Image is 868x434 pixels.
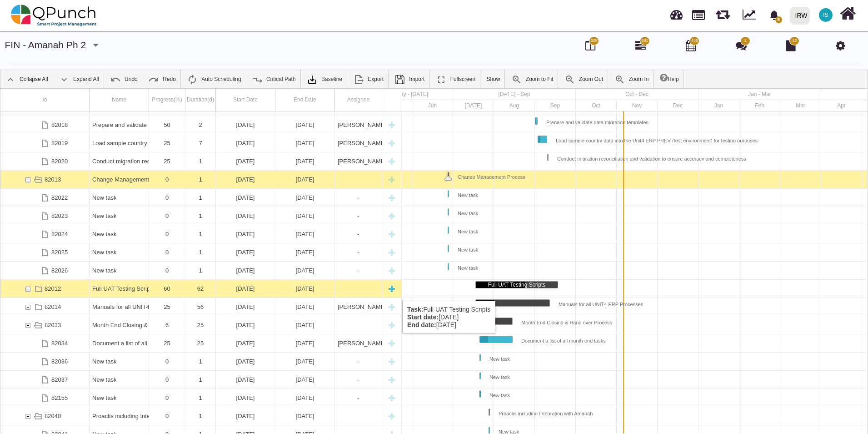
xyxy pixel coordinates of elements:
[482,70,504,88] a: Show
[449,191,478,197] div: New task
[335,134,382,152] div: Salman.khan,Azeem.khan,
[92,207,146,225] div: New task
[338,207,379,225] div: -
[90,371,149,389] div: New task
[275,243,335,261] div: 27-06-2025
[149,262,185,279] div: 0
[59,74,70,85] img: ic_expand_all_24.71e1805.png
[278,207,332,225] div: [DATE]
[90,89,149,111] div: Name
[385,243,399,261] div: New task
[188,189,213,207] div: 1
[0,316,402,334] div: Task: Month End Closing & Hand over Process Start date: 21-07-2025 End date: 14-08-2025
[90,353,149,370] div: New task
[185,225,216,243] div: 1
[385,334,399,352] div: New task
[576,100,617,111] div: Oct
[90,207,149,225] div: New task
[278,189,332,207] div: [DATE]
[840,5,856,22] i: Home
[92,152,146,170] div: Conduct migration reconciliation and validation to ensure accuracy and completeness
[0,262,90,279] div: 82026
[149,371,185,389] div: 0
[0,134,90,152] div: 82019
[188,152,213,170] div: 1
[149,316,185,334] div: 6
[185,89,216,111] div: Duration(d)
[0,389,402,407] div: Task: New task Start date: 21-07-2025 End date: 21-07-2025
[698,89,821,100] div: Jan - Mar
[736,40,747,51] i: Punch Discussion
[278,134,332,152] div: [DATE]
[90,171,149,188] div: Change Management Process
[335,334,382,352] div: Azeem.khan
[149,134,185,152] div: 25
[775,16,782,23] span: 8
[148,74,159,85] img: ic_redo_24.f94b082.png
[0,243,402,262] div: Task: New task Start date: 27-06-2025 End date: 27-06-2025
[591,38,598,44] span: 508
[216,262,275,279] div: 27-06-2025
[547,154,549,161] div: Task: Conduct migration reconciliation and validation to ensure accuracy and completeness Start d...
[448,227,449,234] div: Task: New task Start date: 27-06-2025 End date: 27-06-2025
[335,189,382,207] div: -
[252,74,263,85] img: ic_critical_path_24.b7f2986.png
[453,100,494,111] div: Jul
[0,116,402,134] div: Task: Prepare and validate data migration templates Start date: 01-09-2025 End date: 02-09-2025
[780,100,821,111] div: Mar
[51,152,68,170] div: 82020
[0,407,90,425] div: 82040
[821,100,862,111] div: Apr
[185,389,216,407] div: 1
[185,207,216,225] div: 1
[149,334,185,352] div: 25
[149,243,185,261] div: 0
[90,262,149,279] div: New task
[5,40,86,50] a: FIN - Amanah Ph 2
[90,334,149,352] div: Document a list of all month end tasks
[219,152,272,170] div: [DATE]
[448,263,449,270] div: Task: New task Start date: 27-06-2025 End date: 27-06-2025
[90,280,149,298] div: Full UAT Testing Scripts
[219,134,272,152] div: [DATE]
[823,12,828,18] span: IS
[0,189,402,207] div: Task: New task Start date: 27-06-2025 End date: 27-06-2025
[738,0,764,30] div: Dynamic Report
[216,189,275,207] div: 27-06-2025
[90,189,149,207] div: New task
[0,70,53,88] a: Collapse All
[479,390,481,398] div: Task: New task Start date: 21-07-2025 End date: 21-07-2025
[0,280,402,298] div: Task: Full UAT Testing Scripts Start date: 18-07-2025 End date: 17-09-2025
[216,207,275,225] div: 27-06-2025
[0,207,402,225] div: Task: New task Start date: 27-06-2025 End date: 27-06-2025
[448,245,449,252] div: Task: New task Start date: 27-06-2025 End date: 27-06-2025
[335,207,382,225] div: -
[216,152,275,170] div: 10-09-2025
[394,74,405,85] img: save.4d96896.png
[90,389,149,407] div: New task
[152,152,182,170] div: 25
[449,209,478,215] div: New task
[90,134,149,152] div: Load sample country data into the Unit4 ERP PREV (test environment) for testing purposes
[90,298,149,316] div: Manuals for all UNIT4 ERP Processes
[353,74,364,85] img: ic_export_24.4e1404f.png
[0,334,90,352] div: 82034
[275,152,335,170] div: 10-09-2025
[390,70,429,88] a: Import
[0,371,90,389] div: 82037
[385,189,399,207] div: New task
[0,89,90,111] div: Id
[5,74,16,85] img: ic_collapse_all_24.42ac041.png
[182,70,245,88] a: Auto Scheduling
[185,262,216,279] div: 1
[278,225,332,243] div: [DATE]
[385,353,399,370] div: New task
[275,316,335,334] div: 14-08-2025
[655,70,683,88] a: Help
[185,316,216,334] div: 25
[489,427,490,434] div: Task: New task Start date: 28-07-2025 End date: 28-07-2025
[691,38,698,44] span: 445
[185,371,216,389] div: 1
[0,152,402,171] div: Task: Conduct migration reconciliation and validation to ensure accuracy and completeness Start d...
[247,70,300,88] a: Critical Path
